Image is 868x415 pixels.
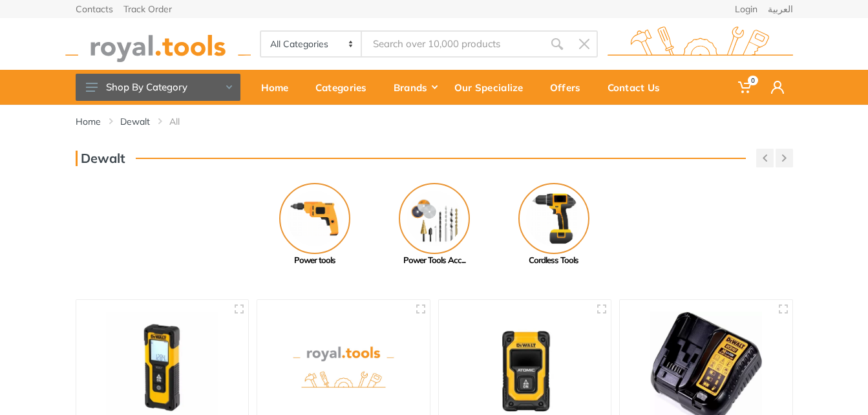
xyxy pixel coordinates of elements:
[541,74,598,101] div: Offers
[374,183,494,267] a: Power Tools Acc...
[120,115,150,128] a: Dewalt
[735,5,757,14] a: Login
[374,254,494,267] div: Power Tools Acc...
[494,183,613,267] a: Cordless Tools
[518,183,589,254] img: Royal - Cordless Tools
[445,70,541,105] a: Our Specialize
[494,254,613,267] div: Cordless Tools
[255,183,374,267] a: Power tools
[362,30,543,58] input: Site search
[169,115,199,128] li: All
[598,74,678,101] div: Contact Us
[385,74,445,101] div: Brands
[445,74,541,101] div: Our Specialize
[76,115,793,128] nav: breadcrumb
[76,74,240,101] button: Shop By Category
[541,70,598,105] a: Offers
[608,27,793,62] img: royal.tools Logo
[768,5,793,14] a: العربية
[729,70,762,105] a: 0
[76,115,101,128] a: Home
[306,74,385,101] div: Categories
[252,74,306,101] div: Home
[76,151,125,166] h3: Dewalt
[598,70,678,105] a: Contact Us
[279,183,350,254] img: Royal - Power tools
[255,254,374,267] div: Power tools
[399,183,470,254] img: Royal - Power Tools Accessories
[76,5,113,14] a: Contacts
[748,76,758,85] span: 0
[65,27,251,62] img: royal.tools Logo
[123,5,172,14] a: Track Order
[306,70,385,105] a: Categories
[261,32,363,56] select: Category
[252,70,306,105] a: Home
